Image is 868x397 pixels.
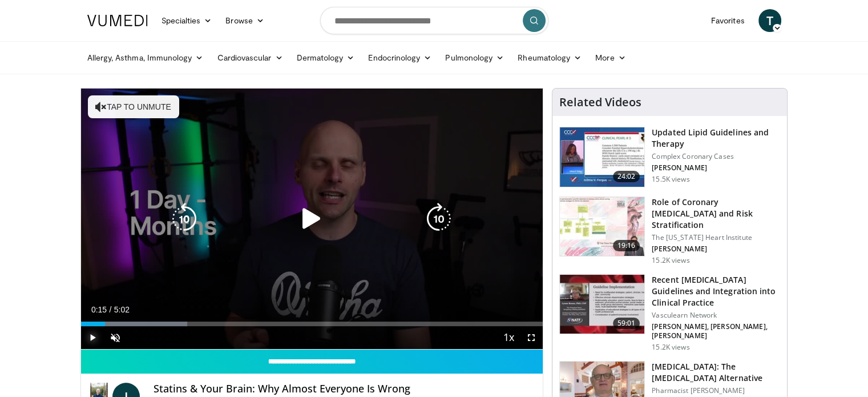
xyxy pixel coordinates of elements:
[290,46,362,69] a: Dermatology
[652,386,780,395] p: Pharmacist [PERSON_NAME]
[559,127,780,187] a: 24:02 Updated Lipid Guidelines and Therapy Complex Coronary Cases [PERSON_NAME] 15.5K views
[81,326,104,349] button: Play
[704,9,752,32] a: Favorites
[560,275,644,334] img: 87825f19-cf4c-4b91-bba1-ce218758c6bb.150x105_q85_crop-smart_upscale.jpg
[652,274,780,308] h3: Recent [MEDICAL_DATA] Guidelines and Integration into Clinical Practice
[81,322,543,326] div: Progress Bar
[87,15,148,26] img: VuMedi Logo
[613,318,640,329] span: 59:01
[652,343,689,352] p: 15.2K views
[91,305,107,314] span: 0:15
[154,383,534,395] h4: Statins & Your Brain: Why Almost Everyone Is Wrong
[559,95,641,109] h4: Related Videos
[652,152,780,161] p: Complex Coronary Cases
[155,9,219,32] a: Specialties
[652,163,780,173] p: [PERSON_NAME]
[110,305,112,314] span: /
[560,197,644,256] img: 1efa8c99-7b8a-4ab5-a569-1c219ae7bd2c.150x105_q85_crop-smart_upscale.jpg
[81,89,543,350] video-js: Video Player
[104,326,127,349] button: Unmute
[114,305,130,314] span: 5:02
[652,322,780,340] p: [PERSON_NAME], [PERSON_NAME], [PERSON_NAME]
[320,7,548,34] input: Search topics, interventions
[613,171,640,182] span: 24:02
[588,46,632,69] a: More
[210,46,289,69] a: Cardiovascular
[511,46,588,69] a: Rheumatology
[219,9,271,32] a: Browse
[652,233,780,242] p: The [US_STATE] Heart Institute
[560,127,644,187] img: 77f671eb-9394-4acc-bc78-a9f077f94e00.150x105_q85_crop-smart_upscale.jpg
[438,46,511,69] a: Pulmonology
[652,311,780,320] p: Vasculearn Network
[559,274,780,352] a: 59:01 Recent [MEDICAL_DATA] Guidelines and Integration into Clinical Practice Vasculearn Network ...
[652,175,689,184] p: 15.5K views
[80,46,211,69] a: Allergy, Asthma, Immunology
[361,46,438,69] a: Endocrinology
[520,326,543,349] button: Fullscreen
[758,9,781,32] a: T
[559,197,780,265] a: 19:16 Role of Coronary [MEDICAL_DATA] and Risk Stratification The [US_STATE] Heart Institute [PER...
[652,256,689,265] p: 15.2K views
[497,326,520,349] button: Playback Rate
[652,127,780,150] h3: Updated Lipid Guidelines and Therapy
[613,240,640,251] span: 19:16
[88,95,179,118] button: Tap to unmute
[652,244,780,254] p: [PERSON_NAME]
[652,197,780,231] h3: Role of Coronary [MEDICAL_DATA] and Risk Stratification
[652,361,780,384] h3: [MEDICAL_DATA]: The [MEDICAL_DATA] Alternative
